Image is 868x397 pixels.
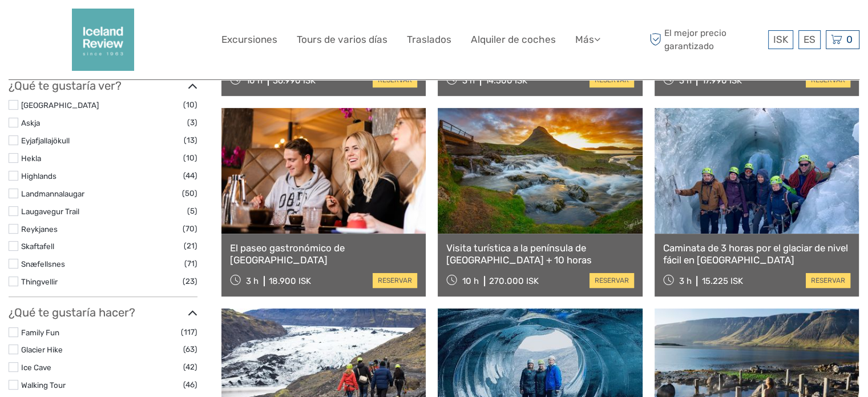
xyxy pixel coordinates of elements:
a: Visita turística a la península de [GEOGRAPHIC_DATA] + 10 horas [446,242,633,266]
span: (23) [183,275,197,288]
div: 36.990 ISK [273,75,316,86]
a: Excursiones [221,31,277,48]
div: ES [798,30,821,49]
a: Glacier Hike [21,345,63,354]
a: Highlands [21,171,56,181]
a: [GEOGRAPHIC_DATA] [21,101,99,110]
a: reservar [806,273,850,288]
span: 10 h [462,276,479,286]
span: (46) [183,378,197,391]
a: Askja [21,118,40,127]
span: (5) [187,204,197,218]
span: (10) [183,98,197,111]
span: 3 h [679,276,691,286]
a: Eyjafjallajökull [21,136,70,145]
span: (13) [184,134,197,147]
a: Alquiler de coches [471,31,556,48]
a: reservar [373,273,417,288]
div: 15.225 ISK [701,276,742,286]
a: Thingvellir [21,277,58,286]
a: Laugavegur Trail [21,207,79,216]
span: (44) [183,169,197,182]
a: Traslados [407,31,451,48]
div: 18.900 ISK [269,276,311,286]
span: (42) [183,360,197,374]
img: 2352-2242c590-57d0-4cbf-9375-f685811e12ac_logo_big.png [72,9,134,71]
span: 3 h [679,75,691,86]
a: Snæfellsnes [21,259,65,268]
a: Family Fun [21,328,59,337]
span: (70) [183,222,197,235]
button: Open LiveChat chat widget [131,18,145,31]
span: (63) [183,343,197,356]
span: 10 h [246,75,263,86]
a: Hekla [21,154,41,163]
a: reservar [590,273,634,288]
a: El paseo gastronómico de [GEOGRAPHIC_DATA] [230,242,417,266]
a: Tours de varios días [297,31,387,48]
h3: ¿Qué te gustaría hacer? [9,306,197,319]
span: ISK [773,34,788,45]
h3: ¿Qué te gustaría ver? [9,79,197,93]
span: (117) [181,326,197,339]
a: Reykjanes [21,224,58,234]
a: reservar [373,73,417,87]
span: (50) [182,187,197,200]
span: 3 h [246,276,259,286]
p: We're away right now. Please check back later! [16,20,129,29]
a: reservar [590,73,634,87]
a: Caminata de 3 horas por el glaciar de nivel fácil en [GEOGRAPHIC_DATA] [663,242,850,266]
div: 14.500 ISK [485,75,527,86]
div: 17.990 ISK [701,75,741,86]
a: Más [575,31,600,48]
a: Walking Tour [21,380,66,390]
div: 270.000 ISK [489,276,539,286]
a: Skaftafell [21,242,54,251]
a: Landmannalaugar [21,189,84,198]
span: (3) [187,116,197,129]
span: El mejor precio garantizado [647,27,765,52]
a: Ice Cave [21,363,51,372]
span: (21) [184,239,197,252]
span: 3 h [462,75,475,86]
span: (10) [183,151,197,165]
span: 0 [845,34,854,45]
span: (71) [184,257,197,270]
a: reservar [806,73,850,87]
